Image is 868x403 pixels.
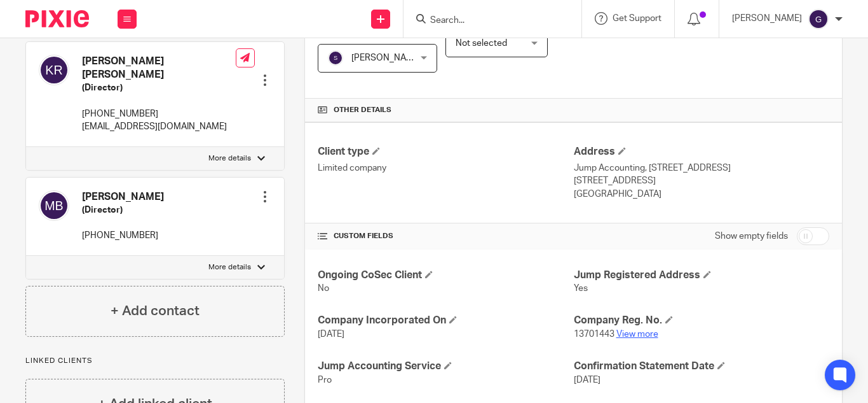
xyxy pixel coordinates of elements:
[429,15,543,27] input: Search
[318,284,329,293] span: No
[25,356,285,366] p: Linked clients
[574,284,588,293] span: Yes
[318,231,573,241] h4: CUSTOM FIELDS
[574,314,829,327] h4: Company Reg. No.
[318,314,573,327] h4: Company Incorporated On
[574,376,600,385] span: [DATE]
[82,81,236,94] h5: (Director)
[715,230,788,243] label: Show empty fields
[82,204,164,216] h5: (Director)
[318,376,332,385] span: Pro
[334,105,391,115] span: Other details
[574,162,829,174] p: Jump Accounting, [STREET_ADDRESS]
[328,50,343,66] img: svg%3E
[208,153,251,164] p: More details
[318,145,573,159] h4: Client type
[808,9,829,29] img: svg%3E
[318,360,573,373] h4: Jump Accounting Service
[574,330,614,339] span: 13701443
[82,229,164,242] p: [PHONE_NUMBER]
[732,12,802,25] p: [PERSON_NAME]
[613,14,661,23] span: Get Support
[82,190,164,204] h4: [PERSON_NAME]
[574,269,829,282] h4: Jump Registered Address
[574,174,829,187] p: [STREET_ADDRESS]
[39,55,69,85] img: svg%3E
[616,330,658,339] a: View more
[318,330,344,339] span: [DATE]
[82,108,236,120] p: [PHONE_NUMBER]
[351,53,437,62] span: [PERSON_NAME] K V
[111,301,200,321] h4: + Add contact
[318,162,573,174] p: Limited company
[25,10,89,27] img: Pixie
[82,120,236,133] p: [EMAIL_ADDRESS][DOMAIN_NAME]
[574,360,829,373] h4: Confirmation Statement Date
[574,145,829,159] h4: Address
[208,262,251,272] p: More details
[318,269,573,282] h4: Ongoing CoSec Client
[82,55,236,82] h4: [PERSON_NAME] [PERSON_NAME]
[574,188,829,201] p: [GEOGRAPHIC_DATA]
[456,39,507,48] span: Not selected
[39,190,69,221] img: svg%3E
